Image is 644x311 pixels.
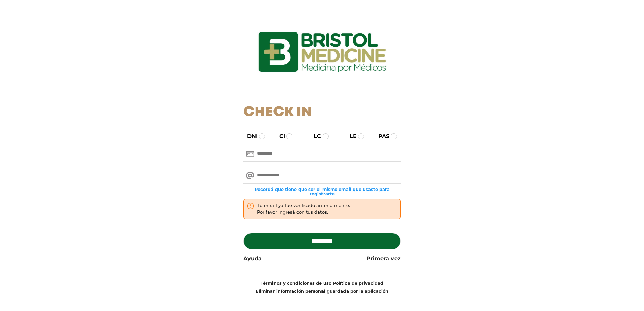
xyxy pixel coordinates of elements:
label: LC [308,132,321,140]
img: logo_ingresarbristol.jpg [231,8,413,96]
div: Tu email ya fue verificado anteriormente. Por favor ingresá con tus datos. [257,202,350,216]
a: Ayuda [243,254,262,263]
div: | [238,279,406,295]
a: Eliminar información personal guardada por la aplicación [256,289,388,294]
label: PAS [372,132,389,140]
label: DNI [241,132,258,140]
a: Política de privacidad [333,281,383,286]
h1: Check In [243,104,401,121]
label: CI [273,132,285,140]
a: Términos y condiciones de uso [261,281,331,286]
label: LE [343,132,357,140]
a: Primera vez [366,254,401,263]
small: Recordá que tiene que ser el mismo email que usaste para registrarte [243,187,401,196]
